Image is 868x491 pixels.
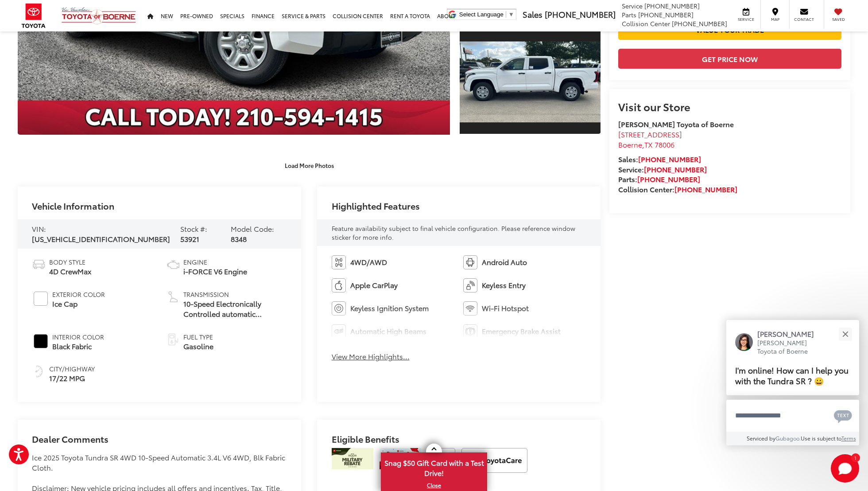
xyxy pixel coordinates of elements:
[747,434,775,442] span: Serviced by
[34,334,48,348] span: #000000
[180,234,199,244] span: 53921
[461,448,527,473] img: ToyotaCare Vic Vaughan Toyota of Boerne Boerne TX
[618,49,841,69] button: Get Price Now
[380,448,421,469] img: /static/brand-toyota/National_Assets/toyota-college-grad.jpeg?height=48
[231,234,247,244] span: 8348
[332,224,575,242] span: Feature availability subject to final vehicle configuration. Please reference window sticker for ...
[382,453,486,480] span: Snag $50 Gift Card with a Test Drive!
[183,266,247,277] span: i-FORCE V6 Engine
[618,164,707,174] strong: Service:
[618,101,841,112] h2: Visit our Store
[618,129,682,139] span: [STREET_ADDRESS]
[183,332,213,341] span: Fuel Type
[183,299,287,319] span: 10-Speed Electronically Controlled automatic Transmission with intelligence (ECT-i) and sequentia...
[34,292,48,306] span: #FFFFFF
[61,7,136,25] img: Vic Vaughan Toyota of Boerne
[618,139,642,149] span: Boerne
[459,11,514,18] a: Select Language​
[482,280,526,290] span: Keyless Entry
[463,301,477,316] img: Wi-Fi Hotspot
[332,301,346,316] img: Keyless Ignition System
[831,405,855,425] button: Chat with SMS
[622,19,670,28] span: Collision Center
[757,329,823,339] p: [PERSON_NAME]
[775,434,801,442] a: Gubagoo.
[831,454,859,483] button: Toggle Chat Window
[622,10,636,19] span: Parts
[183,341,213,351] span: Gasoline
[350,280,398,290] span: Apple CarPlay
[829,16,848,22] span: Saved
[672,19,727,28] span: [PHONE_NUMBER]
[523,8,542,20] span: Sales
[644,164,707,174] a: [PHONE_NUMBER]
[655,139,674,149] span: 78006
[183,290,287,299] span: Transmission
[49,364,95,373] span: City/Highway
[332,351,410,362] button: View More Highlights...
[674,184,737,194] a: [PHONE_NUMBER]
[32,434,287,452] h2: Dealer Comments
[545,8,616,20] span: [PHONE_NUMBER]
[726,400,859,432] textarea: Type your message
[279,157,340,173] button: Load More Photos
[32,234,170,244] span: [US_VEHICLE_IDENTIFICATION_NUMBER]
[459,11,504,18] span: Select Language
[841,434,856,442] a: Terms
[622,1,643,10] span: Service
[49,257,91,266] span: Body Style
[618,139,674,149] span: ,
[332,448,373,469] img: /static/brand-toyota/National_Assets/toyota-military-rebate.jpeg?height=48
[637,174,700,184] a: [PHONE_NUMBER]
[757,339,823,356] p: [PERSON_NAME] Toyota of Boerne
[765,16,785,22] span: Map
[794,16,814,22] span: Contact
[52,332,104,341] span: Interior Color
[332,255,346,269] img: 4WD/AWD
[482,257,527,267] span: Android Auto
[834,409,852,423] svg: Text
[458,42,602,123] img: 2025 Toyota Tundra SR
[644,1,700,10] span: [PHONE_NUMBER]
[736,16,756,22] span: Service
[638,10,694,19] span: [PHONE_NUMBER]
[32,364,46,378] img: Fuel Economy
[231,223,274,234] span: Model Code:
[332,434,586,448] h2: Eligible Benefits
[52,341,104,351] span: Black Fabric
[49,373,95,383] span: 17/22 MPG
[508,11,514,18] span: ▼
[618,184,737,194] strong: Collision Center:
[618,154,701,164] strong: Sales:
[180,223,207,234] span: Stock #:
[463,278,477,292] img: Keyless Entry
[52,290,105,299] span: Exterior Color
[618,174,700,184] strong: Parts:
[644,139,653,149] span: TX
[350,257,387,267] span: 4WD/AWD
[638,154,701,164] a: [PHONE_NUMBER]
[735,364,849,386] span: I'm online! How can I help you with the Tundra SR ? 😀
[332,278,346,292] img: Apple CarPlay
[618,119,734,129] strong: [PERSON_NAME] Toyota of Boerne
[52,299,105,309] span: Ice Cap
[460,29,601,135] a: Expand Photo 3
[183,257,247,266] span: Engine
[831,454,859,483] svg: Start Chat
[836,324,855,343] button: Close
[32,223,46,234] span: VIN:
[726,320,859,445] div: Close[PERSON_NAME][PERSON_NAME] Toyota of BoerneI'm online! How can I help you with the Tundra SR...
[463,255,477,269] img: Android Auto
[332,201,420,210] h2: Highlighted Features
[618,129,682,149] a: [STREET_ADDRESS] Boerne,TX 78006
[49,266,91,277] span: 4D CrewMax
[801,434,841,442] span: Use is subject to
[854,456,856,460] span: 1
[32,201,114,210] h2: Vehicle Information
